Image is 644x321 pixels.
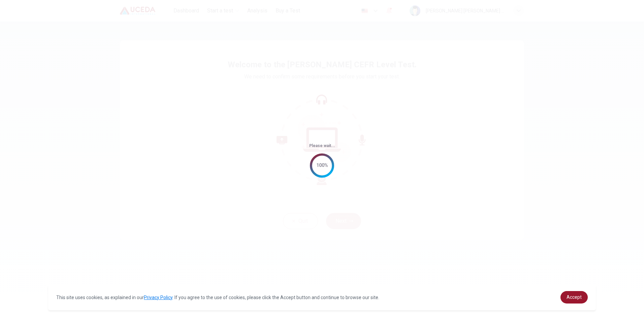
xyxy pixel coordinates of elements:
[48,284,595,310] div: cookieconsent
[144,295,172,300] a: Privacy Policy
[56,295,379,300] span: This site uses cookies, as explained in our . If you agree to the use of cookies, please click th...
[309,143,335,148] span: Please wait...
[316,162,328,169] div: 100%
[567,294,582,300] span: Accept
[560,291,588,304] a: dismiss cookie message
